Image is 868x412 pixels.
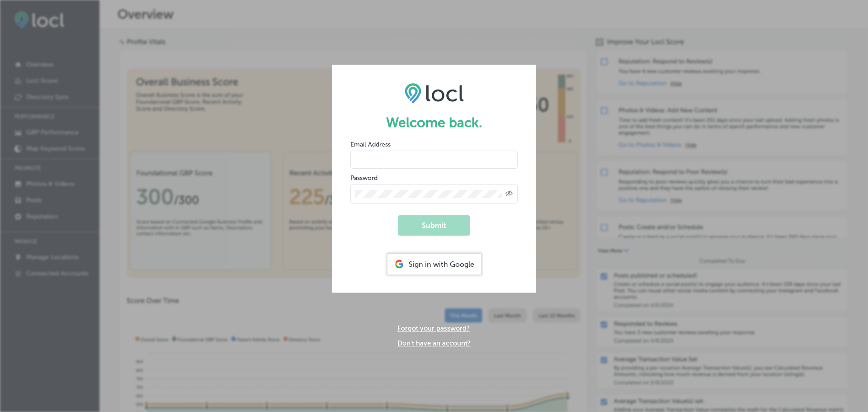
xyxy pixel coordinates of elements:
[350,141,391,148] label: Email Address
[387,254,481,275] div: Sign in with Google
[397,324,470,332] a: Forgot your password?
[397,339,471,347] a: Don't have an account?
[405,83,464,104] img: LOCL logo
[398,215,470,236] button: Submit
[350,174,377,182] label: Password
[350,114,518,131] h1: Welcome back.
[505,190,513,198] span: Toggle password visibility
